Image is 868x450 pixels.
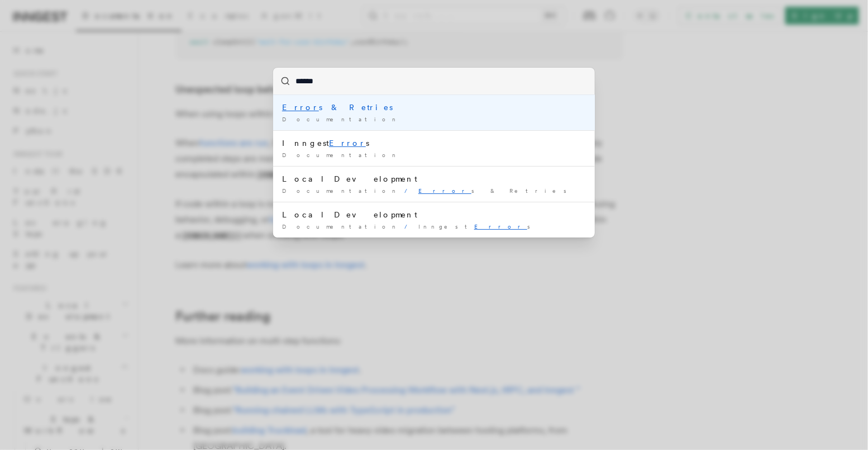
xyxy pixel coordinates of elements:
[282,138,586,149] div: Inngest s
[282,103,319,112] mark: Error
[418,223,537,230] span: Inngest s
[282,116,400,122] span: Documentation
[282,209,586,220] div: Local Development
[474,223,527,230] mark: Error
[282,151,400,158] span: Documentation
[418,187,573,194] span: s & Retries
[282,223,400,230] span: Documentation
[404,187,414,194] span: /
[329,139,366,148] mark: Error
[418,187,471,194] mark: Error
[404,223,414,230] span: /
[282,173,586,184] div: Local Development
[282,102,586,113] div: s & Retries
[282,187,400,194] span: Documentation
